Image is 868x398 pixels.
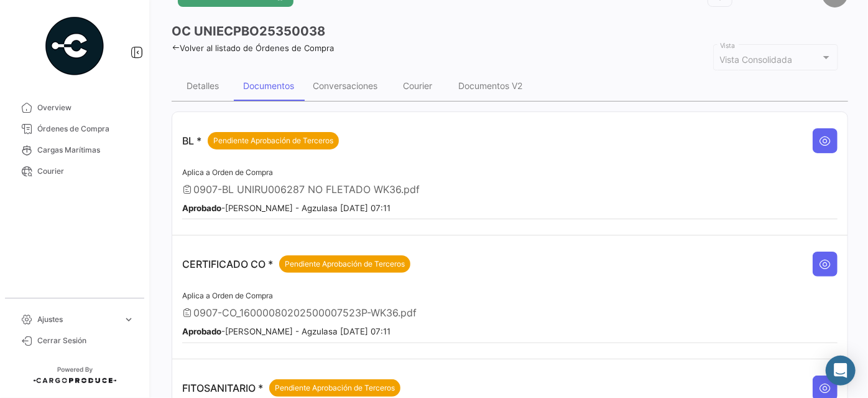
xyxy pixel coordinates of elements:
[172,22,325,40] h3: OC UNIECPBO25350038
[193,306,417,319] span: 0907-CO_16000080202500007523P-WK36.pdf
[182,326,221,336] b: Aprobado
[182,168,273,177] span: Aplica a Orden de Compra
[182,379,400,397] p: FITOSANITARIO *
[10,97,139,118] a: Overview
[720,54,793,65] mat-select-trigger: Vista Consolidada
[213,135,333,146] span: Pendiente Aprobación de Terceros
[187,80,219,91] div: Detalles
[37,166,134,177] span: Courier
[826,356,856,386] div: Abrir Intercom Messenger
[37,123,134,135] span: Órdenes de Compra
[313,80,377,91] div: Conversaciones
[182,203,221,213] b: Aprobado
[285,258,405,270] span: Pendiente Aprobación de Terceros
[458,80,522,91] div: Documentos V2
[275,382,395,394] span: Pendiente Aprobación de Terceros
[193,183,420,196] span: 0907-BL UNIRU006287 NO FLETADO WK36.pdf
[123,314,134,325] span: expand_more
[10,140,139,161] a: Cargas Marítimas
[44,15,106,77] img: powered-by.png
[10,118,139,140] a: Órdenes de Compra
[182,326,390,336] small: - [PERSON_NAME] - Agzulasa [DATE] 07:11
[37,335,134,346] span: Cerrar Sesión
[10,161,139,182] a: Courier
[37,145,134,156] span: Cargas Marítimas
[37,314,118,325] span: Ajustes
[172,43,334,53] a: Volver al listado de Órdenes de Compra
[182,255,410,273] p: CERTIFICADO CO *
[37,102,134,113] span: Overview
[404,80,433,91] div: Courier
[182,203,390,213] small: - [PERSON_NAME] - Agzulasa [DATE] 07:11
[243,80,294,91] div: Documentos
[182,291,273,300] span: Aplica a Orden de Compra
